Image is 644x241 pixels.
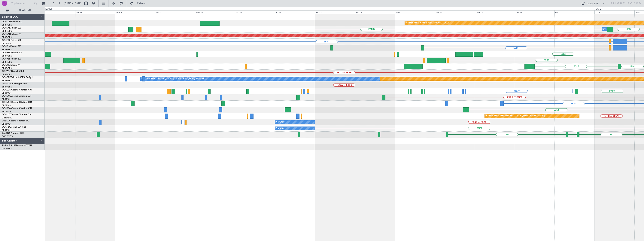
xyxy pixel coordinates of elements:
[595,8,601,11] div: [DATE]
[2,126,26,128] a: OO-JIDCessna CJ1 525
[2,67,12,70] a: EBBR/BRU
[435,10,475,14] div: Tue 28
[2,39,21,41] a: OO-FSXFalcon 7X
[2,98,11,101] a: EBKT/KJK
[2,48,12,51] a: EBBR/BRU
[2,70,24,72] a: OO-WLPGlobal 5500
[2,135,13,138] a: EGGW/LTN
[2,120,29,122] a: D-IBLUCessna Citation M2
[2,42,11,45] a: EBKT/KJK
[2,114,11,116] span: OO-LUX
[2,107,32,110] a: OO-ROKCessna Citation CJ4
[2,45,10,48] span: OO-ELK
[2,89,32,91] a: OO-ZUNCessna Citation CJ4
[45,8,52,11] div: [DATE]
[2,147,12,150] a: FALA/HLA
[2,58,21,60] a: OO-VSFFalcon 8X
[2,123,11,125] a: EBKT/KJK
[276,119,284,125] div: No Crew
[2,101,32,103] a: OO-NSGCessna Citation CJ4
[515,10,555,14] div: Thu 30
[2,120,9,122] span: D-IBLU
[594,10,634,14] div: Sat 1
[2,52,12,54] span: OO-HHO
[2,83,27,85] a: N604GFChallenger 604
[134,2,150,5] span: Refresh
[2,110,11,113] a: EBKT/KJK
[603,26,628,32] div: Owner Melsbroek Air Base
[2,54,12,57] a: EBBR/BRU
[2,33,11,35] span: OO-LAH
[2,58,11,60] span: OO-VSF
[2,73,12,76] a: EBBR/BRU
[195,10,235,14] div: Wed 22
[2,126,10,128] span: OO-JID
[587,2,600,6] div: Quick Links
[2,101,11,103] span: OO-NSG
[2,21,11,23] span: OO-LUM
[2,33,21,35] a: OO-LAHFalcon 7X
[276,126,284,131] div: No Crew
[275,10,315,14] div: Fri 24
[2,95,11,97] span: OO-LXA
[579,0,607,6] button: Quick Links
[475,10,515,14] div: Wed 29
[2,61,12,63] a: EBBR/BRU
[2,45,21,48] a: OO-ELKFalcon 8X
[2,107,11,110] span: OO-ROK
[355,10,395,14] div: Sun 26
[2,79,12,82] a: EBBR/BRU
[235,10,275,14] div: Thu 23
[128,0,151,6] button: Refresh
[2,70,11,72] span: OO-WLP
[2,27,11,29] span: OO-FAE
[75,10,115,14] div: Sun 19
[2,104,11,107] a: EBKT/KJK
[2,132,24,134] a: G-JAGAPhenom 300
[2,23,12,26] a: EBBR/BRU
[2,27,21,29] a: OO-FAEFalcon 7X
[2,89,11,91] span: OO-ZUN
[2,30,12,32] a: EBBR/BRU
[10,9,40,12] span: All Aircraft
[2,76,33,79] a: OO-GPEFalcon 900EX EASy II
[2,132,11,134] span: G-JAGA
[2,95,32,97] a: OO-LXACessna Citation CJ4
[2,129,11,132] a: EBKT/KJK
[2,64,20,66] a: OO-AIEFalcon 7X
[2,83,11,85] span: N604GF
[2,116,12,119] a: LFSN/ENC
[315,10,355,14] div: Sat 25
[64,2,81,5] span: [DATE] - [DATE]
[2,92,11,94] a: EBKT/KJK
[2,76,11,79] span: OO-GPE
[155,10,195,14] div: Tue 21
[406,20,449,26] div: Planned Maint Kortrijk-[GEOGRAPHIC_DATA]
[115,10,155,14] div: Mon 20
[141,76,204,82] div: No Crew [GEOGRAPHIC_DATA] ([GEOGRAPHIC_DATA] National)
[2,64,10,66] span: OO-AIE
[2,21,22,23] a: OO-LUMFalcon 7X
[2,36,12,39] a: EBBR/BRU
[554,10,594,14] div: Fri 31
[2,39,11,41] span: OO-FSX
[2,145,32,147] a: ZS-LMF SUBNextant 400XTi
[2,85,12,88] a: EBBR/BRU
[486,113,545,119] div: Planned Maint [GEOGRAPHIC_DATA] ([GEOGRAPHIC_DATA])
[2,52,22,54] a: OO-HHOFalcon 8X
[4,7,41,13] button: All Aircraft
[395,10,435,14] div: Mon 27
[11,1,33,6] input: Trip Number
[35,10,75,14] div: Sat 18
[2,114,32,116] a: OO-LUXCessna Citation CJ4
[2,145,15,147] span: ZS-LMF SUB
